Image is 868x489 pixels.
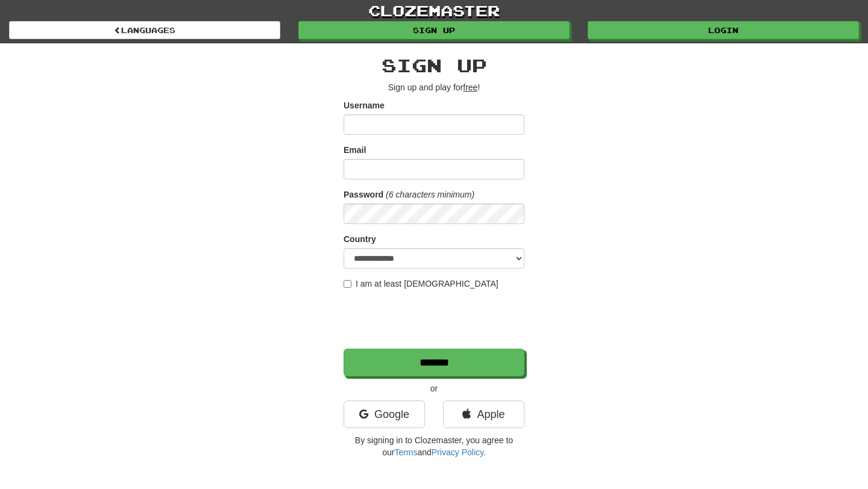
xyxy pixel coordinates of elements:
label: Password [344,188,383,201]
a: Terms [394,447,417,457]
a: Sign up [298,21,570,39]
label: Email [344,144,366,156]
label: Username [344,99,385,111]
a: Privacy Policy [432,447,483,457]
p: By signing in to Clozemaster, you agree to our and . [344,434,524,458]
h2: Sign up [344,55,524,75]
a: Login [588,21,859,39]
p: Sign up and play for ! [344,81,524,93]
label: I am at least [DEMOGRAPHIC_DATA] [344,278,498,290]
a: Languages [9,21,280,39]
em: (6 characters minimum) [386,190,474,199]
a: Google [344,400,425,428]
input: I am at least [DEMOGRAPHIC_DATA] [344,280,351,288]
a: Apple [443,400,524,428]
p: or [344,382,524,394]
u: free [463,83,477,92]
iframe: reCAPTCHA [344,296,527,343]
label: Country [344,233,376,245]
